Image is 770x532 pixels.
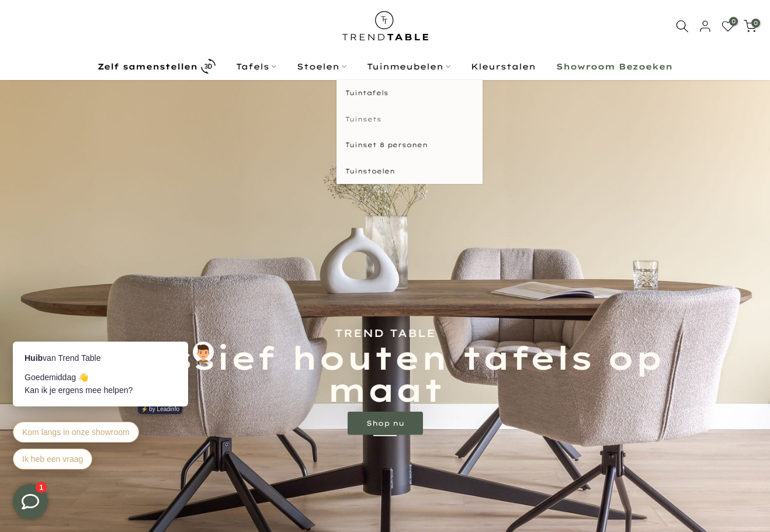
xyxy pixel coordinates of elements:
a: Tuinstoelen [337,158,483,185]
a: Shop nu [348,412,423,435]
a: Kleurstalen [461,60,546,74]
iframe: bot-iframe [1,284,229,484]
a: Tuinsets [337,106,483,133]
b: Showroom Bezoeken [556,62,672,71]
a: Stoelen [287,60,357,74]
span: 0 [751,19,760,27]
a: 0 [744,20,757,33]
b: Zelf samenstellen [98,62,197,71]
a: 0 [722,20,734,33]
iframe: toggle-frame [1,472,60,531]
a: Tuinset 8 personen [337,133,483,159]
a: Tafels [226,60,287,74]
span: 0 [729,17,738,26]
a: Tuinmeubelen [357,60,461,74]
a: Zelf samenstellen [88,57,226,77]
a: Showroom Bezoeken [546,60,683,74]
a: Tuintafels [337,81,483,107]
